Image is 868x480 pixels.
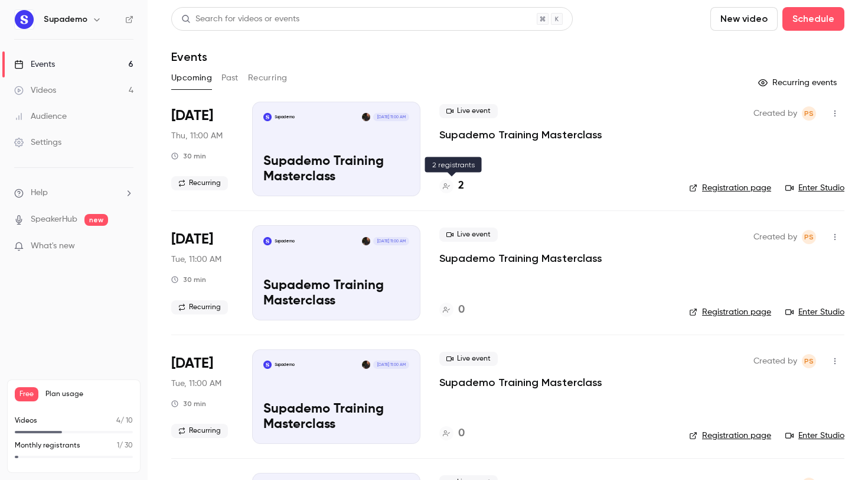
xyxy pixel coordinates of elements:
span: Tue, 11:00 AM [171,254,221,265]
a: Enter Studio [785,430,844,442]
p: Monthly registrants [15,440,80,451]
div: 30 min [171,275,206,284]
a: Registration page [689,182,771,194]
iframe: Noticeable Trigger [119,241,133,252]
p: Videos [15,416,37,426]
p: Supademo [275,362,295,368]
a: Enter Studio [785,182,844,194]
button: Recurring events [753,73,844,92]
div: Events [14,59,55,70]
img: Supademo Training Masterclass [263,237,272,245]
span: PS [804,230,814,244]
div: Oct 21 Tue, 11:00 AM (America/Toronto) [171,349,233,444]
button: New video [710,7,778,31]
span: Tue, 11:00 AM [171,378,221,390]
span: PS [804,354,814,368]
a: Enter Studio [785,306,844,318]
span: Recurring [171,300,228,314]
a: Supademo Training Masterclass [439,128,602,142]
span: Thu, 11:00 AM [171,130,223,142]
span: Created by [753,106,797,121]
div: Sep 25 Thu, 11:00 AM (America/Toronto) [171,102,233,196]
span: 4 [116,417,120,424]
p: Supademo Training Masterclass [263,154,409,185]
a: 2 [439,178,464,194]
span: Paulina Staszuk [802,230,816,244]
img: Supademo Training Masterclass [263,361,272,369]
span: new [84,214,108,226]
img: Paulina Staszuk [362,113,370,121]
span: Live event [439,228,498,242]
h4: 0 [458,426,465,442]
span: Live event [439,352,498,366]
img: Supademo [15,10,34,29]
span: Recurring [171,424,228,438]
span: Created by [753,354,797,368]
a: 0 [439,426,465,442]
span: 1 [117,442,119,449]
span: Live event [439,104,498,118]
img: Paulina Staszuk [362,237,370,245]
span: [DATE] [171,106,213,125]
span: PS [804,106,814,121]
a: Supademo Training MasterclassSupademoPaulina Staszuk[DATE] 11:00 AMSupademo Training Masterclass [252,349,420,444]
span: Paulina Staszuk [802,354,816,368]
button: Schedule [782,7,844,31]
div: 30 min [171,151,206,161]
span: [DATE] [171,354,213,373]
a: Registration page [689,430,771,442]
div: Audience [14,111,67,122]
span: [DATE] 11:00 AM [373,361,409,369]
span: Paulina Staszuk [802,106,816,121]
p: Supademo [275,238,295,244]
div: Settings [14,137,61,148]
a: Registration page [689,306,771,318]
a: Supademo Training Masterclass [439,375,602,390]
p: Supademo Training Masterclass [263,278,409,309]
img: Paulina Staszuk [362,361,370,369]
span: [DATE] 11:00 AM [373,237,409,245]
span: Help [31,187,48,199]
span: Recurring [171,176,228,190]
div: Search for videos or events [181,13,299,25]
div: Sep 30 Tue, 11:00 AM (America/Toronto) [171,225,233,320]
button: Past [221,69,239,87]
p: / 30 [117,440,133,451]
a: SpeakerHub [31,213,77,226]
h1: Events [171,50,207,64]
span: What's new [31,240,75,252]
span: [DATE] [171,230,213,249]
span: [DATE] 11:00 AM [373,113,409,121]
p: / 10 [116,416,133,426]
p: Supademo Training Masterclass [263,402,409,433]
span: Free [15,387,38,401]
a: Supademo Training MasterclassSupademoPaulina Staszuk[DATE] 11:00 AMSupademo Training Masterclass [252,102,420,196]
span: Created by [753,230,797,244]
a: Supademo Training MasterclassSupademoPaulina Staszuk[DATE] 11:00 AMSupademo Training Masterclass [252,225,420,320]
button: Upcoming [171,69,212,87]
button: Recurring [248,69,288,87]
a: 0 [439,302,465,318]
h4: 2 [458,178,464,194]
img: Supademo Training Masterclass [263,113,272,121]
div: 30 min [171,399,206,408]
p: Supademo [275,114,295,120]
h6: Supademo [44,14,87,25]
li: help-dropdown-opener [14,187,133,199]
div: Videos [14,85,56,96]
span: Plan usage [45,390,133,399]
a: Supademo Training Masterclass [439,251,602,265]
h4: 0 [458,302,465,318]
